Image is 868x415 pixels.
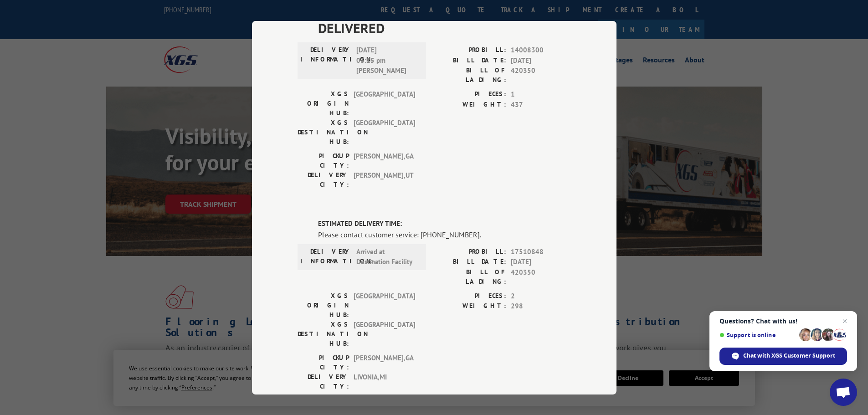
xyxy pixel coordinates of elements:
span: LIVONIA , MI [354,372,415,391]
label: WEIGHT: [434,99,506,110]
label: DELIVERY CITY: [298,372,349,391]
span: 14008300 [511,45,571,56]
label: PROBILL: [434,246,506,257]
span: Support is online [719,332,796,338]
label: XGS ORIGIN HUB: [298,89,349,118]
label: BILL DATE: [434,257,506,267]
label: PICKUP CITY: [298,151,349,170]
label: DELIVERY INFORMATION: [300,246,352,267]
span: DELIVERED [318,18,571,38]
label: XGS DESTINATION HUB: [298,319,349,348]
span: [GEOGRAPHIC_DATA] [354,89,415,118]
span: [DATE] 03:15 pm [PERSON_NAME] [356,45,418,76]
span: [GEOGRAPHIC_DATA] [354,291,415,319]
span: [GEOGRAPHIC_DATA] [354,118,415,147]
label: WEIGHT: [434,301,506,312]
span: 2 [511,291,571,301]
span: 17510848 [511,246,571,257]
label: PROBILL: [434,45,506,56]
span: 437 [511,99,571,110]
label: XGS ORIGIN HUB: [298,291,349,319]
span: [PERSON_NAME] , GA [354,353,415,372]
span: 1 [511,89,571,100]
span: Questions? Chat with us! [719,318,847,325]
span: [DATE] [511,55,571,66]
span: 420350 [511,267,571,286]
span: [DATE] [511,257,571,267]
span: [GEOGRAPHIC_DATA] [354,319,415,348]
span: 420350 [511,66,571,85]
label: BILL OF LADING: [434,66,506,85]
div: Please contact customer service: [PHONE_NUMBER]. [318,229,571,240]
label: DELIVERY INFORMATION: [300,45,352,76]
label: PIECES: [434,291,506,301]
span: [PERSON_NAME] , GA [354,151,415,170]
label: PIECES: [434,89,506,100]
span: [PERSON_NAME] , UT [354,170,415,190]
span: 298 [511,301,571,312]
span: Chat with XGS Customer Support [743,352,835,360]
label: BILL OF LADING: [434,267,506,286]
span: Chat with XGS Customer Support [719,348,847,365]
label: ESTIMATED DELIVERY TIME: [318,219,571,229]
label: PICKUP CITY: [298,353,349,372]
label: BILL DATE: [434,55,506,66]
span: Arrived at Destination Facility [356,246,418,267]
a: Open chat [830,379,857,406]
label: XGS DESTINATION HUB: [298,118,349,147]
label: DELIVERY CITY: [298,170,349,190]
